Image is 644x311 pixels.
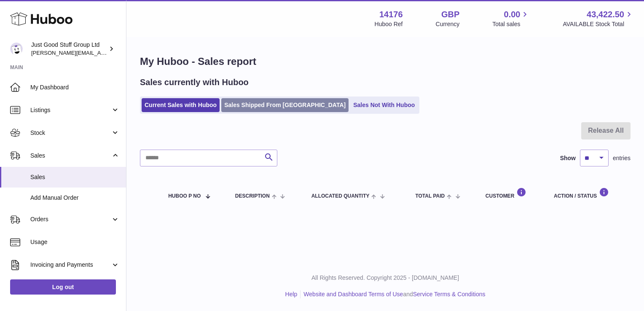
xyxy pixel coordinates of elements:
a: Sales Shipped From [GEOGRAPHIC_DATA] [221,98,349,112]
span: Invoicing and Payments [30,261,111,269]
div: Just Good Stuff Group Ltd [31,41,107,57]
h1: My Huboo - Sales report [140,55,631,68]
span: Stock [30,129,111,137]
strong: GBP [441,9,459,20]
li: and [301,290,485,298]
a: Sales Not With Huboo [350,98,418,112]
span: Usage [30,238,120,246]
span: Sales [30,173,120,181]
span: Description [235,193,270,199]
span: Total sales [492,20,530,28]
span: entries [613,154,631,162]
span: ALLOCATED Quantity [311,193,370,199]
a: 0.00 Total sales [492,9,530,28]
a: 43,422.50 AVAILABLE Stock Total [563,9,634,28]
span: My Dashboard [30,83,120,91]
a: Log out [10,279,116,295]
p: All Rights Reserved. Copyright 2025 - [DOMAIN_NAME] [133,274,637,282]
a: Website and Dashboard Terms of Use [303,291,403,298]
span: 0.00 [504,9,521,20]
span: 43,422.50 [587,9,624,20]
div: Action / Status [554,188,622,199]
span: AVAILABLE Stock Total [563,20,634,28]
div: Huboo Ref [375,20,403,28]
span: Total paid [415,193,445,199]
span: [PERSON_NAME][EMAIL_ADDRESS][DOMAIN_NAME] [31,49,169,56]
a: Service Terms & Conditions [413,291,486,298]
span: Huboo P no [168,193,201,199]
div: Customer [486,188,537,199]
span: Sales [30,152,111,160]
div: Currency [436,20,460,28]
span: Add Manual Order [30,194,120,202]
a: Help [285,291,298,298]
label: Show [560,154,576,162]
a: Current Sales with Huboo [142,98,220,112]
h2: Sales currently with Huboo [140,77,249,88]
img: gordon@justgoodstuff.com [10,43,23,55]
strong: 14176 [379,9,403,20]
span: Orders [30,215,111,223]
span: Listings [30,106,111,114]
